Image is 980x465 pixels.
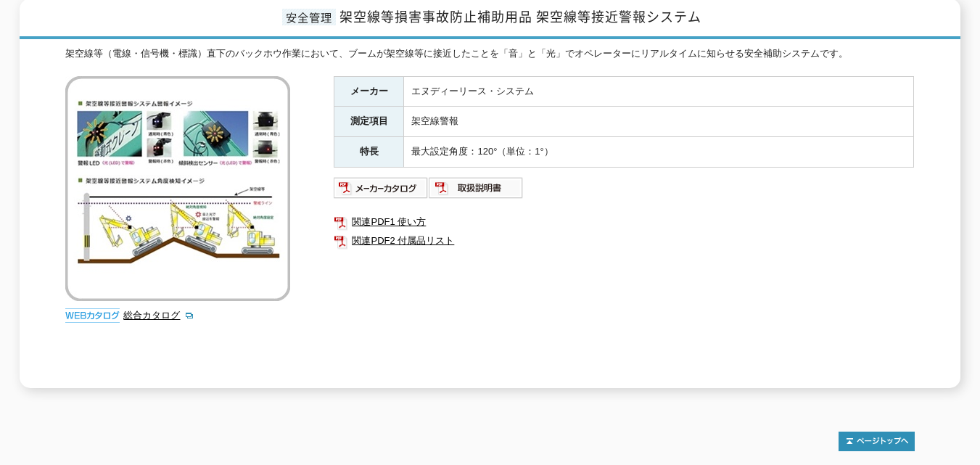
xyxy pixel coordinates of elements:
[334,231,914,250] a: 関連PDF2 付属品リスト
[282,9,336,25] span: 安全管理
[65,308,120,323] img: webカタログ
[334,107,404,137] th: 測定項目
[334,76,404,107] th: メーカー
[404,107,914,137] td: 架空線警報
[404,76,914,107] td: エヌディーリース・システム
[839,432,915,451] img: トップページへ
[334,186,429,197] a: メーカーカタログ
[123,310,194,321] a: 総合カタログ
[65,76,290,301] img: 架空線等損害事故防止補助用品 架空線等接近警報システム
[334,176,429,199] img: メーカーカタログ
[334,213,914,231] a: 関連PDF1 使い方
[404,137,914,168] td: 最大設定角度：120°（単位：1°）
[339,7,701,26] span: 架空線等損害事故防止補助用品 架空線等接近警報システム
[429,176,524,199] img: 取扱説明書
[65,46,914,62] div: 架空線等（電線・信号機・標識）直下のバックホウ作業において、ブームが架空線等に接近したことを「音」と「光」でオペレーターにリアルタイムに知らせる安全補助システムです。
[429,186,524,197] a: 取扱説明書
[334,137,404,168] th: 特長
